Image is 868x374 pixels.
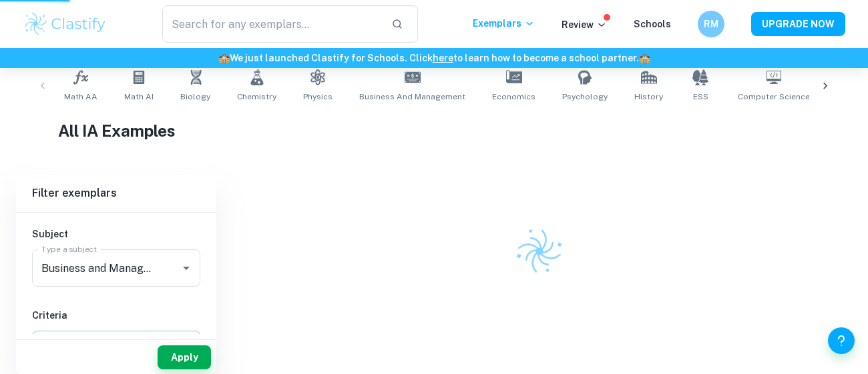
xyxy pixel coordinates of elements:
button: Select [32,331,200,355]
img: Clastify logo [23,11,107,37]
span: 🏫 [639,53,650,63]
span: Math AI [124,91,154,103]
img: Clastify logo [509,221,571,283]
span: History [634,91,663,103]
span: Computer Science [738,91,810,103]
a: here [433,53,453,63]
span: 🏫 [218,53,230,63]
h1: All IA Examples [58,119,811,143]
h6: RM [704,17,719,31]
span: Physics [303,91,333,103]
h6: Filter exemplars [16,175,216,212]
span: Psychology [562,91,608,103]
span: Chemistry [237,91,276,103]
label: Type a subject [41,243,97,255]
span: Business and Management [359,91,465,103]
h6: Subject [32,227,200,241]
button: RM [698,11,724,37]
h6: Criteria [32,308,200,323]
a: Schools [634,19,671,29]
span: Math AA [64,91,97,103]
span: Economics [492,91,535,103]
button: Help and Feedback [828,327,855,354]
input: Search for any exemplars... [162,5,381,43]
p: Exemplars [473,16,535,31]
button: UPGRADE NOW [751,12,845,36]
button: Open [177,259,196,277]
span: ESS [693,91,708,103]
button: Apply [158,345,211,369]
p: Review [562,17,607,32]
h6: We just launched Clastify for Schools. Click to learn how to become a school partner. [3,51,865,65]
span: Biology [180,91,210,103]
